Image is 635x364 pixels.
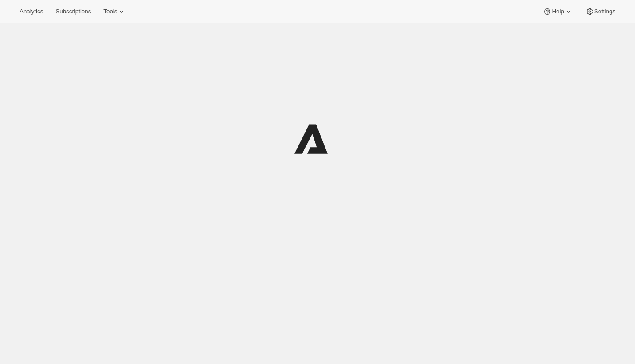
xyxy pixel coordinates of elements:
button: Help [537,5,578,18]
span: Analytics [20,8,43,15]
span: Subscriptions [55,8,91,15]
span: Settings [594,8,615,15]
button: Settings [580,5,621,18]
button: Subscriptions [50,5,96,18]
button: Analytics [14,5,48,18]
button: Tools [98,5,131,18]
span: Help [552,8,564,15]
span: Tools [103,8,117,15]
